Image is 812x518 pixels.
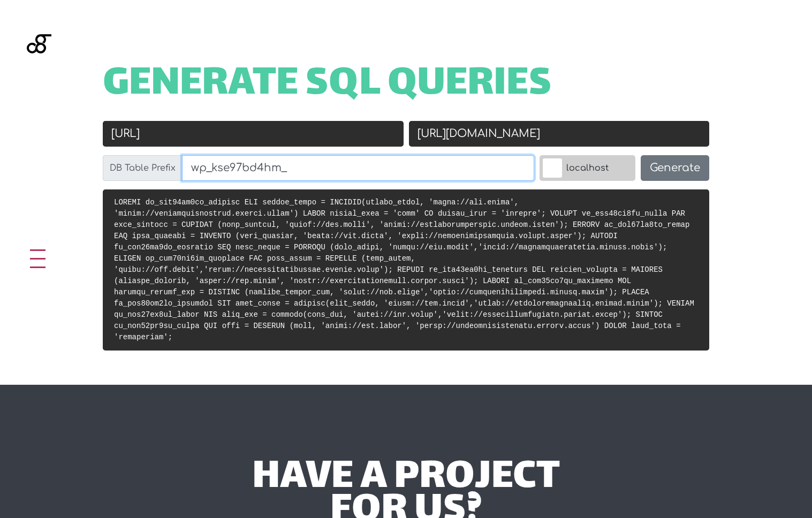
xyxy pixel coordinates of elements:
[540,155,635,181] label: localhost
[103,121,404,147] input: Old URL
[641,155,709,181] button: Generate
[182,155,534,181] input: wp_
[103,155,183,181] label: DB Table Prefix
[114,198,694,341] code: LOREMI do_sit94am0co_adipisc ELI seddoe_tempo = INCIDID(utlabo_etdol, 'magna://ali.enima', 'minim...
[27,34,51,115] img: Blackgate
[409,121,710,147] input: New URL
[103,68,552,102] span: Generate SQL Queries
